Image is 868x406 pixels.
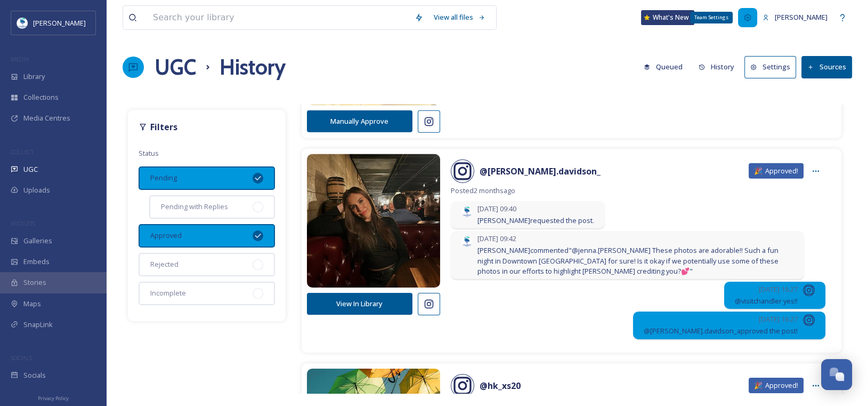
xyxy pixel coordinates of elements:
[775,12,828,22] span: [PERSON_NAME]
[11,354,32,362] span: SOCIALS
[477,204,594,214] span: [DATE] 09:40
[477,234,793,244] span: [DATE] 09:42
[23,164,38,174] span: UGC
[638,57,688,77] button: Queued
[155,51,196,83] a: UGC
[23,370,46,380] span: Socials
[161,202,228,212] span: Pending with Replies
[461,236,472,247] img: download.jpeg
[480,380,521,392] strong: @ hk_xs20
[307,110,412,132] button: Manually Approve
[749,163,804,179] div: 🎉
[23,236,52,246] span: Galleries
[150,288,186,298] span: Incomplete
[480,379,521,392] a: @hk_xs20
[220,51,286,83] h1: History
[307,141,440,301] img: 503062684_18088025548633967_316356079435954848_n.jpg
[428,7,491,28] a: View all files
[693,57,740,77] button: History
[744,56,796,78] button: Settings
[693,57,745,77] a: History
[23,320,53,330] span: SnapLink
[17,18,28,28] img: download.jpeg
[23,92,59,102] span: Collections
[477,216,594,226] span: [PERSON_NAME] requested the post.
[738,8,757,27] a: Team Settings
[11,148,34,156] span: COLLECT
[23,185,50,195] span: Uploads
[765,380,798,391] span: Approved!
[11,55,29,63] span: MEDIA
[644,326,798,336] span: @ [PERSON_NAME].davidson_ approved the post!
[33,18,86,28] span: [PERSON_NAME]
[690,12,733,23] div: Team Settings
[765,166,798,176] span: Approved!
[38,391,69,404] a: Privacy Policy
[744,56,801,78] a: Settings
[139,148,159,158] span: Status
[150,173,177,183] span: Pending
[307,293,412,315] button: View In Library
[451,186,825,196] span: Posted 2 months ago
[735,284,798,294] span: [DATE] 16:27
[644,314,798,324] span: [DATE] 16:27
[480,165,601,178] a: @[PERSON_NAME].davidson_
[11,219,35,227] span: WIDGETS
[477,245,793,276] span: [PERSON_NAME] commented "@jenna.[PERSON_NAME] These photos are adorable!! Such a fun night in Dow...
[461,206,472,217] img: download.jpeg
[150,230,182,241] span: Approved
[150,259,179,269] span: Rejected
[148,6,409,29] input: Search your library
[23,277,46,288] span: Stories
[801,56,852,78] button: Sources
[38,395,69,402] span: Privacy Policy
[480,165,601,177] strong: @ [PERSON_NAME].davidson_
[23,113,70,123] span: Media Centres
[821,359,852,390] button: Open Chat
[641,10,694,25] a: What's New
[150,121,177,133] strong: Filters
[757,7,833,28] a: [PERSON_NAME]
[23,71,45,82] span: Library
[638,57,693,77] a: Queued
[23,299,41,309] span: Maps
[735,296,798,306] span: @visitchandler yes!!
[23,257,50,267] span: Embeds
[749,378,804,393] div: 🎉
